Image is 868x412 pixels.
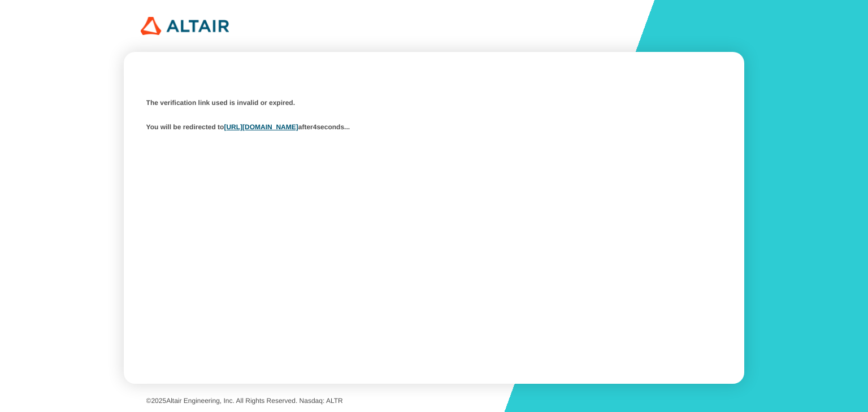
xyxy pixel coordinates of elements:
p: © Altair Engineering, Inc. All Rights Reserved. Nasdaq: ALTR [146,397,722,405]
b: You will be redirected to after seconds... [146,124,350,132]
img: 320px-Altair_logo.png [141,17,228,35]
span: 2025 [151,397,166,405]
b: The verification link used is invalid or expired. [146,99,295,107]
a: [URL][DOMAIN_NAME] [224,123,298,131]
span: 4 [313,123,317,131]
